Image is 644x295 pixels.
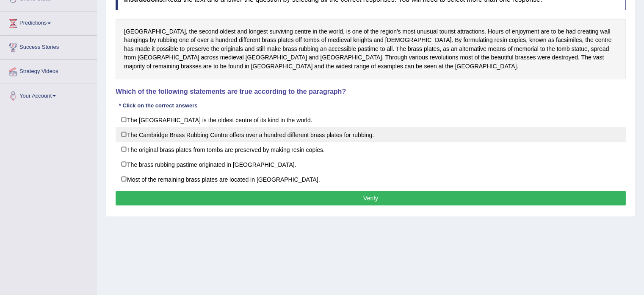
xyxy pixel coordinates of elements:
div: * Click on the correct answers [116,101,201,110]
a: Your Account [0,84,97,105]
a: Predictions [0,11,97,33]
label: Most of the remaining brass plates are located in [GEOGRAPHIC_DATA]. [116,171,626,187]
h4: Which of the following statements are true according to the paragraph? [116,88,626,96]
a: Success Stories [0,36,97,57]
label: The Cambridge Brass Rubbing Centre offers over a hundred different brass plates for rubbing. [116,127,626,142]
div: [GEOGRAPHIC_DATA], the second oldest and longest surviving centre in the world, is one of the reg... [116,19,626,79]
label: The brass rubbing pastime originated in [GEOGRAPHIC_DATA]. [116,157,626,172]
a: Strategy Videos [0,60,97,81]
label: The original brass plates from tombs are preserved by making resin copies. [116,142,626,157]
label: The [GEOGRAPHIC_DATA] is the oldest centre of its kind in the world. [116,112,626,127]
button: Verify [116,191,626,205]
